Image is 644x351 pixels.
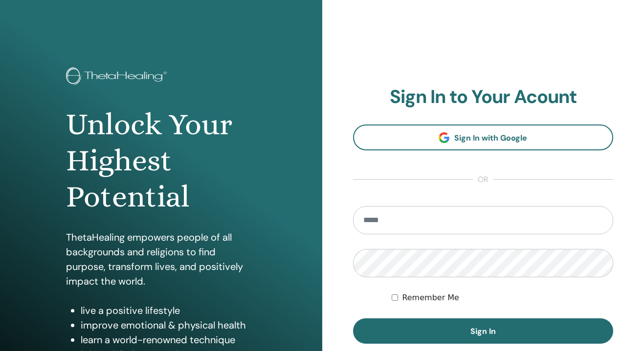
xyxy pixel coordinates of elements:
h1: Unlock Your Highest Potential [66,106,256,215]
p: ThetaHealing empowers people of all backgrounds and religions to find purpose, transform lives, a... [66,230,256,289]
span: Sign In [470,326,496,336]
li: live a positive lifestyle [81,303,256,318]
li: improve emotional & physical health [81,318,256,332]
div: Keep me authenticated indefinitely or until I manually logout [392,292,613,304]
label: Remember Me [402,292,459,304]
a: Sign In with Google [353,124,614,150]
li: learn a world-renowned technique [81,332,256,347]
button: Sign In [353,318,614,344]
span: Sign In with Google [454,133,527,143]
span: or [473,174,493,186]
h2: Sign In to Your Acount [353,86,614,108]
